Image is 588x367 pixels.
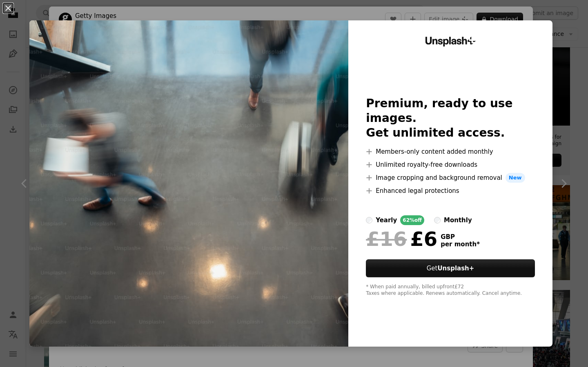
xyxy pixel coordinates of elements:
div: £6 [366,228,437,250]
strong: Unsplash+ [437,265,474,272]
input: yearly62%off [366,217,372,223]
span: New [506,173,525,183]
input: monthly [434,217,441,223]
li: Enhanced legal protections [366,186,535,196]
div: monthly [444,215,472,225]
h2: Premium, ready to use images. Get unlimited access. [366,96,535,140]
div: yearly [376,215,397,225]
li: Image cropping and background removal [366,173,535,183]
span: GBP [441,233,480,241]
div: 62% off [400,215,424,225]
span: per month * [441,241,480,248]
span: £16 [366,228,407,250]
button: GetUnsplash+ [366,259,535,277]
div: * When paid annually, billed upfront £72 Taxes where applicable. Renews automatically. Cancel any... [366,284,535,297]
li: Members-only content added monthly [366,147,535,157]
li: Unlimited royalty-free downloads [366,160,535,170]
